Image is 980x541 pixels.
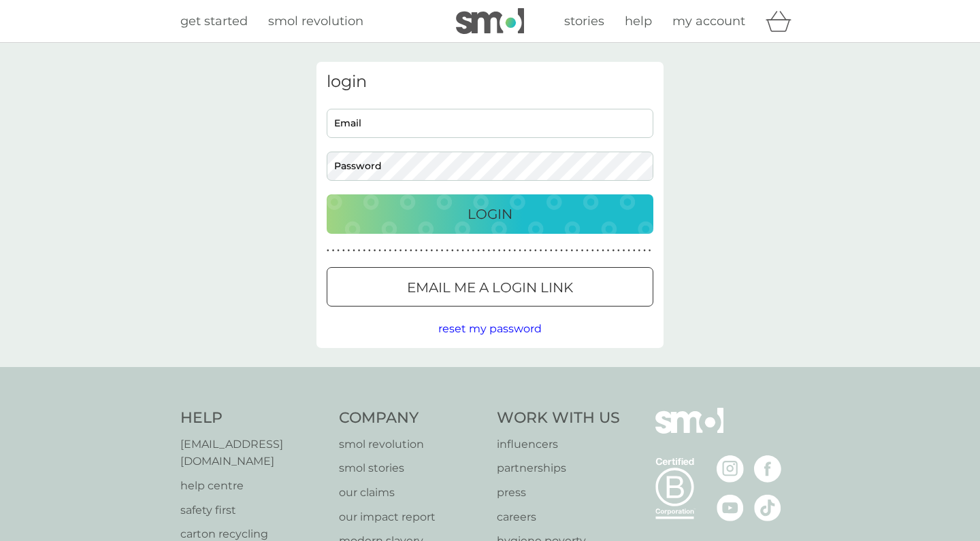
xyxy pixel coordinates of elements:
a: our impact report [339,508,484,526]
img: visit the smol Instagram page [717,455,744,483]
button: Email me a login link [327,267,653,307]
img: smol [456,8,524,34]
span: stories [564,14,604,29]
p: ● [623,247,625,254]
a: our claims [339,484,484,502]
p: ● [550,247,553,254]
p: ● [529,247,532,254]
p: ● [487,247,490,254]
div: basket [766,7,800,35]
span: reset my password [438,322,542,335]
p: ● [353,247,355,254]
img: visit the smol Facebook page [754,455,781,483]
a: get started [180,12,248,31]
p: ● [534,247,537,254]
p: ● [612,247,615,254]
a: partnerships [497,459,620,477]
a: careers [497,508,620,526]
p: ● [451,247,454,254]
p: ● [415,247,418,254]
span: help [625,14,652,29]
p: ● [394,247,397,254]
p: ● [540,247,542,254]
p: ● [581,247,584,254]
p: Email me a login link [407,277,573,298]
p: ● [363,247,365,254]
span: smol revolution [268,14,363,29]
p: ● [570,247,573,254]
p: ● [477,247,480,254]
p: ● [327,247,329,254]
p: ● [431,247,434,254]
img: smol [655,408,723,454]
p: ● [420,247,423,254]
p: ● [498,247,501,254]
p: ● [384,247,387,254]
p: ● [399,247,402,254]
p: ● [410,247,412,254]
img: visit the smol Youtube page [717,494,744,521]
p: ● [586,247,589,254]
p: help centre [180,477,325,495]
a: [EMAIL_ADDRESS][DOMAIN_NAME] [180,436,325,470]
span: get started [180,14,248,29]
p: ● [332,247,335,254]
p: ● [643,247,646,254]
a: press [497,484,620,502]
p: ● [368,247,371,254]
p: Login [468,203,512,225]
button: Login [327,194,653,234]
a: smol revolution [339,436,484,453]
p: ● [591,247,594,254]
p: ● [493,247,495,254]
p: ● [544,247,547,254]
p: ● [374,247,376,254]
p: ● [597,247,600,254]
p: ● [514,247,517,254]
p: ● [472,247,475,254]
p: ● [649,247,651,254]
p: ● [560,247,563,254]
p: ● [446,247,448,254]
a: safety first [180,502,325,519]
p: ● [617,247,620,254]
span: my account [672,14,745,29]
h4: Company [339,408,484,429]
p: ● [503,247,506,254]
h4: Help [180,408,325,429]
p: ● [425,247,428,254]
h3: login [327,72,653,92]
p: ● [441,247,444,254]
p: ● [633,247,636,254]
p: ● [638,247,641,254]
p: smol stories [339,459,484,477]
p: ● [378,247,381,254]
a: my account [672,12,745,31]
p: ● [404,247,407,254]
img: visit the smol Tiktok page [754,494,781,521]
a: help [625,12,652,31]
p: ● [436,247,438,254]
p: ● [461,247,464,254]
p: ● [607,247,610,254]
p: ● [555,247,558,254]
p: ● [337,247,340,254]
button: reset my password [438,320,542,338]
h4: Work With Us [497,408,620,429]
p: ● [602,247,604,254]
p: ● [524,247,527,254]
p: ● [566,247,568,254]
p: ● [627,247,630,254]
p: ● [519,247,521,254]
p: ● [389,247,392,254]
p: ● [457,247,459,254]
p: ● [576,247,578,254]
